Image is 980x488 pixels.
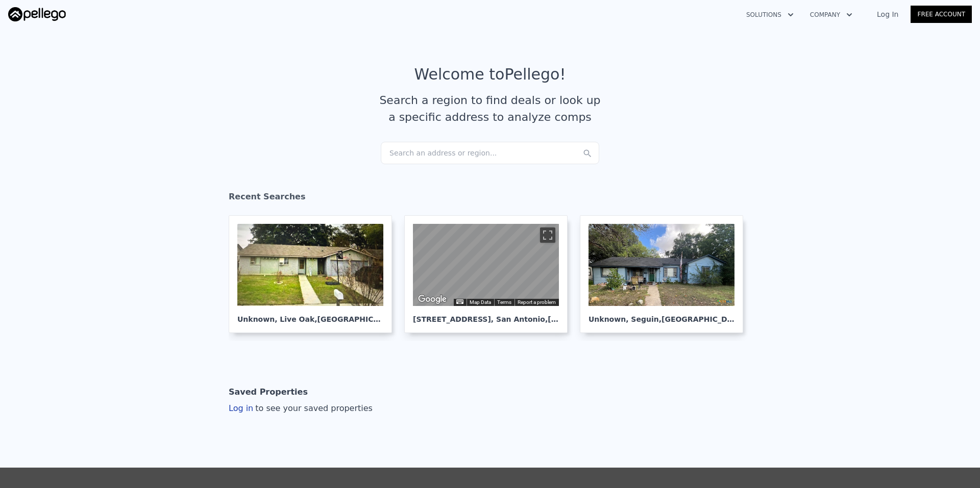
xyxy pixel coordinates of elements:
div: Unknown , Seguin [589,306,734,324]
a: Report a problem [518,299,556,305]
div: Street View [413,224,559,306]
button: Company [802,6,861,24]
a: Free Account [911,6,972,23]
div: Log in [229,402,373,415]
span: , [GEOGRAPHIC_DATA] 78233 [314,315,428,323]
a: Unknown, Live Oak,[GEOGRAPHIC_DATA] 78233 [229,215,400,333]
div: [STREET_ADDRESS] , San Antonio [413,306,559,324]
div: Welcome to Pellego ! [414,65,566,84]
div: Saved Properties [229,382,308,402]
span: to see your saved properties [253,403,373,413]
div: Search a region to find deals or look up a specific address to analyze comps [376,92,604,125]
div: Search an address or region... [381,142,599,164]
img: Google [415,293,449,306]
a: Unknown, Seguin,[GEOGRAPHIC_DATA] 78155 [580,215,751,333]
button: Toggle fullscreen view [540,227,555,243]
div: Unknown , Live Oak [237,306,383,324]
a: Open this area in Google Maps (opens a new window) [415,293,449,306]
button: Keyboard shortcuts [456,299,463,304]
span: , [GEOGRAPHIC_DATA] 78155 [659,315,773,323]
div: Map [413,224,559,306]
a: Terms (opens in new tab) [497,299,511,305]
div: Recent Searches [229,183,751,215]
button: Solutions [738,6,802,24]
button: Map Data [470,299,491,306]
a: Map [STREET_ADDRESS], San Antonio,[GEOGRAPHIC_DATA] 78223 [404,215,576,333]
span: , [GEOGRAPHIC_DATA] 78223 [545,315,659,323]
a: Log In [865,9,911,19]
img: Pellego [8,7,66,21]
